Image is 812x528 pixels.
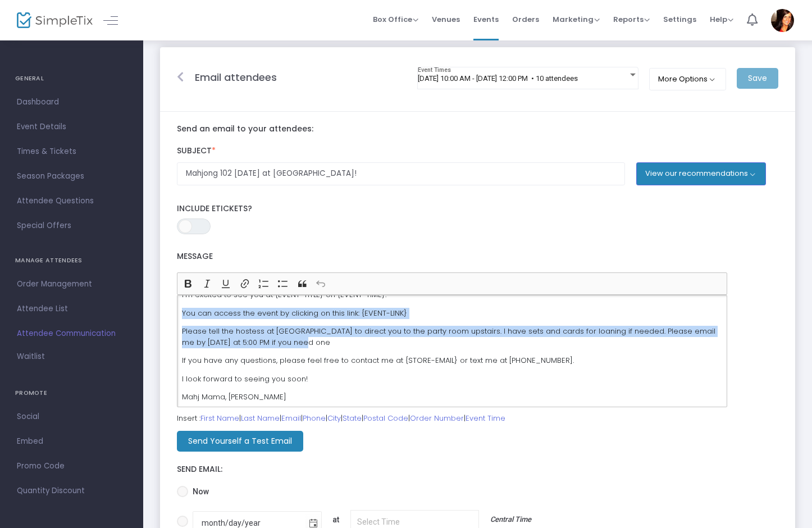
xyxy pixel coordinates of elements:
p: Mahj Mama, [PERSON_NAME] [182,392,723,403]
span: Help [710,14,733,25]
span: Now [188,486,209,498]
label: Include Etickets? [177,204,778,214]
span: Event Details [17,120,126,134]
span: Marketing [553,14,600,25]
span: Attendee List [17,302,126,316]
p: Central Time [485,514,537,528]
span: Waitlist [17,351,45,362]
span: Box Office [373,14,418,25]
h4: PROMOTE [15,382,128,404]
a: Email [281,413,301,424]
p: I look forward to seeing you soon! [182,374,723,385]
input: Enter Subject [177,162,625,185]
span: Events [473,5,499,34]
a: City [327,413,341,424]
a: Event Time [466,413,505,424]
span: Times & Tickets [17,144,126,159]
m-button: Send Yourself a Test Email [177,431,303,452]
span: Promo Code [17,459,126,474]
h4: MANAGE ATTENDEES [15,249,128,272]
span: Orders [512,5,539,34]
label: Send an email to your attendees: [177,124,778,134]
label: Subject [171,140,784,163]
label: Message [177,245,727,268]
span: Quantity Discount [17,484,126,498]
span: Embed [17,434,126,449]
m-panel-title: Email attendees [195,70,277,85]
span: Reports [613,14,650,25]
span: Venues [432,5,460,34]
a: Order Number [410,413,464,424]
span: Order Management [17,277,126,292]
span: Social [17,409,126,424]
a: State [343,413,362,424]
a: Phone [303,413,326,424]
h4: GENERAL [15,67,128,90]
a: First Name [200,413,239,424]
span: Dashboard [17,95,126,110]
span: Attendee Questions [17,194,126,208]
p: at [327,514,345,528]
span: Settings [663,5,696,34]
button: View our recommendations [636,162,767,185]
label: Send Email: [177,465,778,475]
p: You can access the event by clicking on this link: {EVENT-LINK} [182,308,723,319]
span: Special Offers [17,219,126,233]
span: Season Packages [17,169,126,184]
a: Last Name [241,413,280,424]
p: Please tell the hostess at [GEOGRAPHIC_DATA] to direct you to the party room upstairs. I have set... [182,326,723,348]
a: Postal Code [363,413,408,424]
button: More Options [649,68,726,90]
span: [DATE] 10:00 AM - [DATE] 12:00 PM • 10 attendees [418,74,578,83]
div: Rich Text Editor, main [177,295,727,407]
p: If you have any questions, please feel free to contact me at {STORE-EMAIL} or text me at [PHONE_N... [182,355,723,366]
div: Editor toolbar [177,272,727,295]
span: Attendee Communication [17,326,126,341]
